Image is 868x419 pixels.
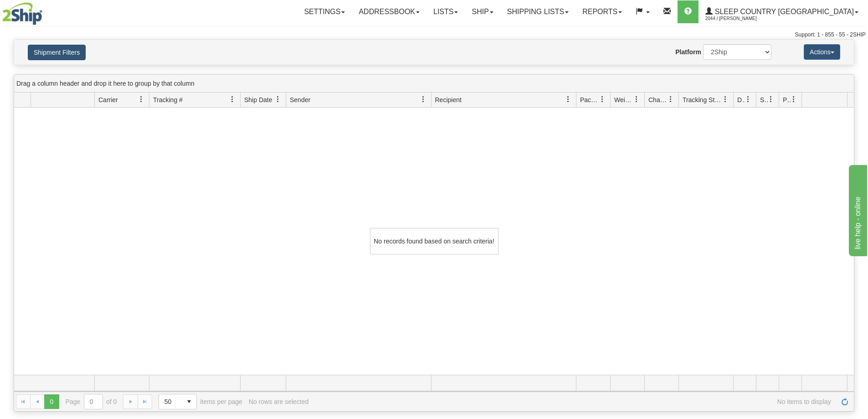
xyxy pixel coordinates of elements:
[426,0,465,23] a: Lists
[500,0,575,23] a: Shipping lists
[718,92,733,107] a: Tracking Status filter column settings
[270,92,286,107] a: Ship Date filter column settings
[629,92,644,107] a: Weight filter column settings
[683,95,722,104] span: Tracking Status
[648,95,668,104] span: Charge
[159,394,197,409] span: Page sizes drop down
[2,31,866,39] div: Support: 1 - 855 - 55 - 2SHIP
[2,2,42,25] img: logo2044.jpg
[315,398,831,405] span: No items to display
[225,92,240,107] a: Tracking # filter column settings
[182,394,196,409] span: select
[134,92,149,107] a: Carrier filter column settings
[847,163,867,256] iframe: chat widget
[153,95,183,104] span: Tracking #
[705,14,774,23] span: 2044 / [PERSON_NAME]
[837,394,852,409] a: Refresh
[560,92,576,107] a: Recipient filter column settings
[297,0,352,23] a: Settings
[164,397,176,406] span: 50
[416,92,431,107] a: Sender filter column settings
[713,8,854,16] span: Sleep Country [GEOGRAPHIC_DATA]
[244,95,272,104] span: Ship Date
[783,95,791,104] span: Pickup Status
[44,394,59,409] span: Page 0
[740,92,756,107] a: Delivery Status filter column settings
[737,95,745,104] span: Delivery Status
[763,92,779,107] a: Shipment Issues filter column settings
[465,0,500,23] a: Ship
[699,0,865,23] a: Sleep Country [GEOGRAPHIC_DATA] 2044 / [PERSON_NAME]
[98,95,118,104] span: Carrier
[249,398,309,405] div: No rows are selected
[575,0,629,23] a: Reports
[28,45,86,60] button: Shipment Filters
[663,92,678,107] a: Charge filter column settings
[580,95,599,104] span: Packages
[159,394,242,409] span: items per page
[804,44,840,60] button: Actions
[435,95,462,104] span: Recipient
[14,75,854,93] div: grid grouping header
[352,0,426,23] a: Addressbook
[290,95,310,104] span: Sender
[7,5,84,16] div: live help - online
[760,95,768,104] span: Shipment Issues
[675,47,701,57] label: Platform
[614,95,633,104] span: Weight
[595,92,610,107] a: Packages filter column settings
[66,394,117,409] span: Page of 0
[370,228,498,254] div: No records found based on search criteria!
[786,92,801,107] a: Pickup Status filter column settings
